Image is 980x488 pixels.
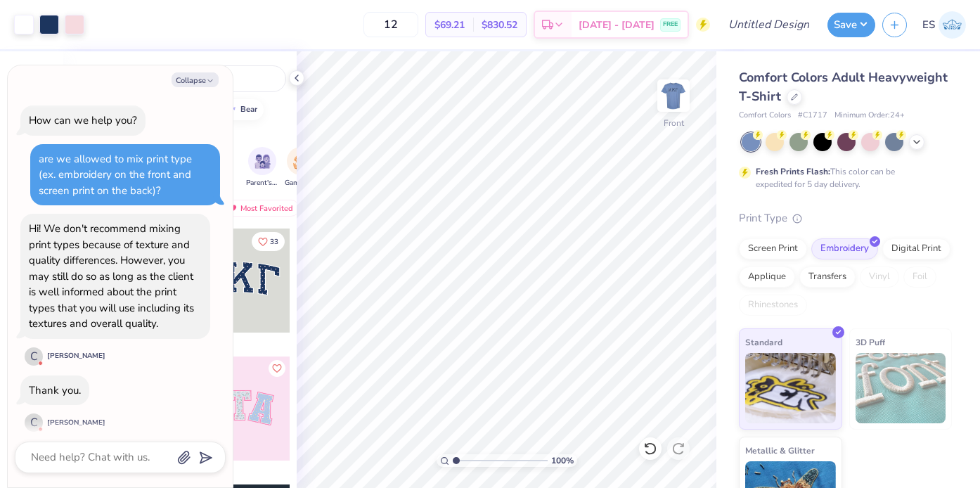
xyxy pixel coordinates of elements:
[25,347,43,366] div: C
[745,353,836,423] img: Standard
[739,210,952,226] div: Print Type
[47,418,105,428] div: [PERSON_NAME]
[579,18,655,32] span: [DATE] - [DATE]
[25,413,43,432] div: C
[246,147,278,188] button: filter button
[39,152,192,198] div: are we allowed to mix print type (ex. embroidery on the front and screen print on the back)?
[254,153,271,169] img: Parent's Weekend Image
[220,200,299,217] div: Most Favorited
[285,147,317,188] button: filter button
[798,110,827,122] span: # C1717
[664,117,684,129] div: Front
[29,383,81,397] div: Thank you.
[717,11,820,39] input: Untitled Design
[739,295,807,316] div: Rhinestones
[29,113,137,127] div: How can we help you?
[219,99,264,120] button: bear
[285,178,317,188] span: Game Day
[939,11,966,39] img: Eliza Saephan
[739,267,795,288] div: Applique
[293,153,309,169] img: Game Day Image
[663,20,678,30] span: FREE
[47,351,105,361] div: [PERSON_NAME]
[922,11,966,39] a: ES
[856,353,946,423] img: 3D Puff
[799,267,856,288] div: Transfers
[29,221,194,330] div: Hi! We don't recommend mixing print types because of texture and quality differences. However, yo...
[269,360,285,377] button: Like
[246,178,278,188] span: Parent's Weekend
[739,69,948,105] span: Comfort Colors Adult Heavyweight T-Shirt
[551,454,574,467] span: 100 %
[659,82,688,110] img: Front
[856,335,885,349] span: 3D Puff
[745,335,782,349] span: Standard
[434,18,465,32] span: $69.21
[172,72,219,87] button: Collapse
[827,13,875,37] button: Save
[745,443,815,458] span: Metallic & Glitter
[285,147,317,188] div: filter for Game Day
[240,105,257,113] div: bear
[482,18,517,32] span: $830.52
[811,238,878,259] div: Embroidery
[739,110,791,122] span: Comfort Colors
[860,267,899,288] div: Vinyl
[246,147,278,188] div: filter for Parent's Weekend
[252,232,285,251] button: Like
[903,267,936,288] div: Foil
[363,12,418,37] input: – –
[882,238,950,259] div: Digital Print
[756,165,929,191] div: This color can be expedited for 5 day delivery.
[739,238,807,259] div: Screen Print
[756,166,830,177] strong: Fresh Prints Flash:
[922,17,935,33] span: ES
[270,238,278,245] span: 33
[834,110,905,122] span: Minimum Order: 24 +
